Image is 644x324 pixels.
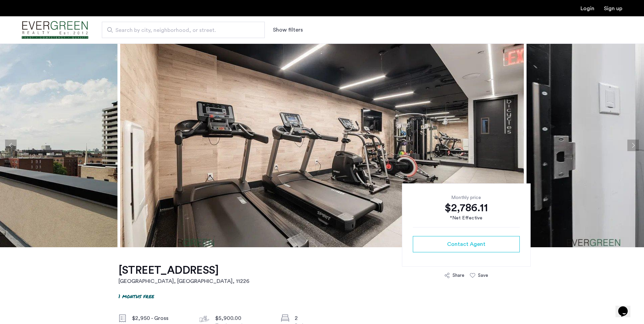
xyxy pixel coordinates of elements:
[447,240,485,248] span: Contact Agent
[118,264,250,277] h1: [STREET_ADDRESS]
[604,6,622,11] a: Registration
[478,272,488,279] div: Save
[118,264,250,285] a: [STREET_ADDRESS][GEOGRAPHIC_DATA], [GEOGRAPHIC_DATA], 11226
[215,314,272,322] div: $5,900.00
[413,236,520,252] button: button
[453,272,464,279] div: Share
[413,194,520,201] div: Monthly price
[413,215,520,222] div: *Net Effective
[615,297,637,317] iframe: chat widget
[132,314,189,322] div: $2,950 - Gross
[413,201,520,215] div: $2,786.11
[118,292,154,300] p: 1 months free
[627,140,639,151] button: Next apartment
[581,6,594,11] a: Login
[22,17,88,43] a: Cazamio Logo
[120,43,524,247] img: apartment
[5,140,17,151] button: Previous apartment
[295,314,352,322] div: 2
[102,22,265,38] input: Apartment Search
[118,277,250,285] h2: [GEOGRAPHIC_DATA], [GEOGRAPHIC_DATA] , 11226
[22,17,88,43] img: logo
[115,26,246,34] span: Search by city, neighborhood, or street.
[273,26,303,34] button: Show or hide filters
